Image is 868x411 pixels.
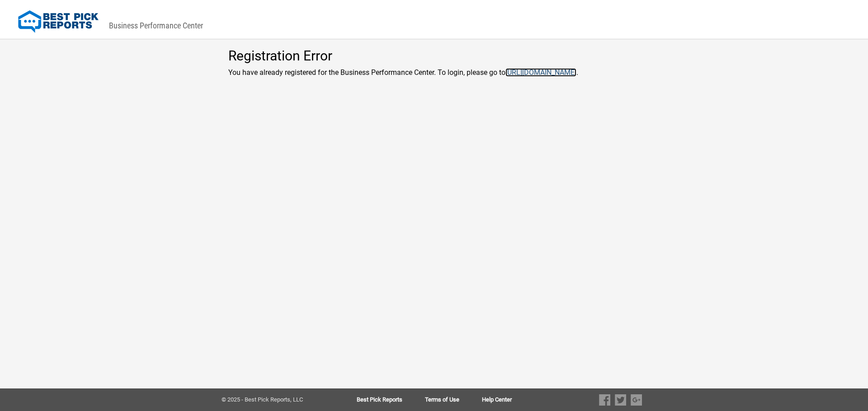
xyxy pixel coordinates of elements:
a: Help Center [482,397,512,403]
div: You have already registered for the Business Performance Center. To login, please go to . [222,33,646,77]
a: Terms of Use [425,397,482,403]
h2: Registration Error [228,48,640,63]
a: Best Pick Reports [357,397,425,403]
div: © 2025 - Best Pick Reports, LLC [222,397,328,403]
a: [URL][DOMAIN_NAME] [505,68,576,77]
img: Best Pick Reports Logo [18,10,99,33]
